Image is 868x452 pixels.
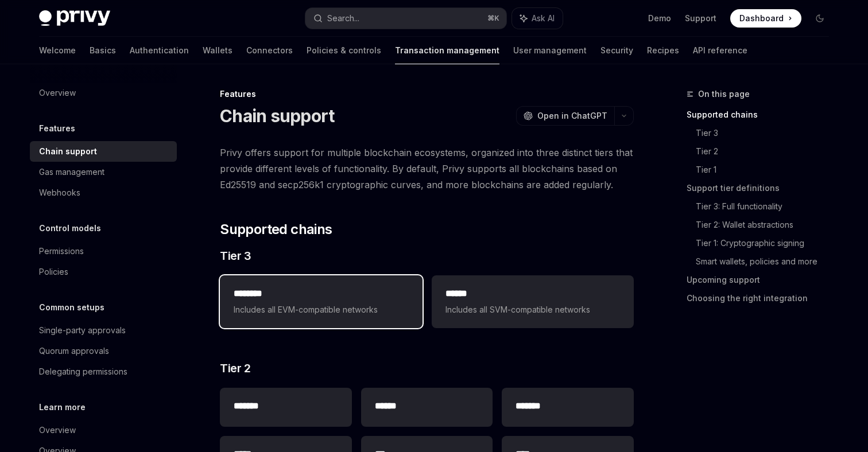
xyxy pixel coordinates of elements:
[220,360,250,376] span: Tier 2
[234,303,408,317] span: Includes all EVM-compatible networks
[811,9,829,28] button: Toggle dark mode
[687,106,838,124] a: Supported chains
[30,162,177,182] a: Gas management
[600,37,633,64] a: Security
[39,186,80,200] div: Webhooks
[220,145,634,193] span: Privy offers support for multiple blockchain ecosystems, organized into three distinct tiers that...
[39,301,104,314] h5: Common setups
[30,341,177,361] a: Quorum approvals
[39,165,104,179] div: Gas management
[39,122,75,135] h5: Features
[90,37,116,64] a: Basics
[687,179,838,197] a: Support tier definitions
[39,400,86,414] h5: Learn more
[30,420,177,441] a: Overview
[220,248,251,264] span: Tier 3
[648,13,671,24] a: Demo
[203,37,232,64] a: Wallets
[39,221,101,235] h5: Control models
[30,141,177,162] a: Chain support
[395,37,499,64] a: Transaction management
[39,324,126,337] div: Single-party approvals
[130,37,189,64] a: Authentication
[512,8,563,29] button: Ask AI
[513,37,587,64] a: User management
[39,145,97,158] div: Chain support
[730,9,801,28] a: Dashboard
[516,106,614,126] button: Open in ChatGPT
[39,244,84,258] div: Permissions
[687,271,838,289] a: Upcoming support
[698,87,750,101] span: On this page
[739,13,784,24] span: Dashboard
[246,37,293,64] a: Connectors
[39,37,76,64] a: Welcome
[532,13,555,24] span: Ask AI
[30,83,177,103] a: Overview
[220,275,422,328] a: **** ***Includes all EVM-compatible networks
[30,182,177,203] a: Webhooks
[39,423,76,437] div: Overview
[687,289,838,307] a: Choosing the right integration
[30,320,177,341] a: Single-party approvals
[30,262,177,282] a: Policies
[696,234,838,252] a: Tier 1: Cryptographic signing
[696,216,838,234] a: Tier 2: Wallet abstractions
[487,14,499,23] span: ⌘ K
[39,10,110,26] img: dark logo
[39,265,68,279] div: Policies
[696,124,838,142] a: Tier 3
[220,220,332,239] span: Supported chains
[307,37,381,64] a: Policies & controls
[220,88,634,100] div: Features
[39,86,76,100] div: Overview
[220,106,334,126] h1: Chain support
[432,275,634,328] a: **** *Includes all SVM-compatible networks
[647,37,679,64] a: Recipes
[39,365,127,379] div: Delegating permissions
[327,11,359,25] div: Search...
[305,8,506,29] button: Search...⌘K
[30,361,177,382] a: Delegating permissions
[30,241,177,262] a: Permissions
[696,142,838,161] a: Tier 2
[696,252,838,271] a: Smart wallets, policies and more
[685,13,716,24] a: Support
[445,303,620,317] span: Includes all SVM-compatible networks
[39,344,109,358] div: Quorum approvals
[696,161,838,179] a: Tier 1
[693,37,747,64] a: API reference
[537,110,607,122] span: Open in ChatGPT
[696,197,838,216] a: Tier 3: Full functionality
